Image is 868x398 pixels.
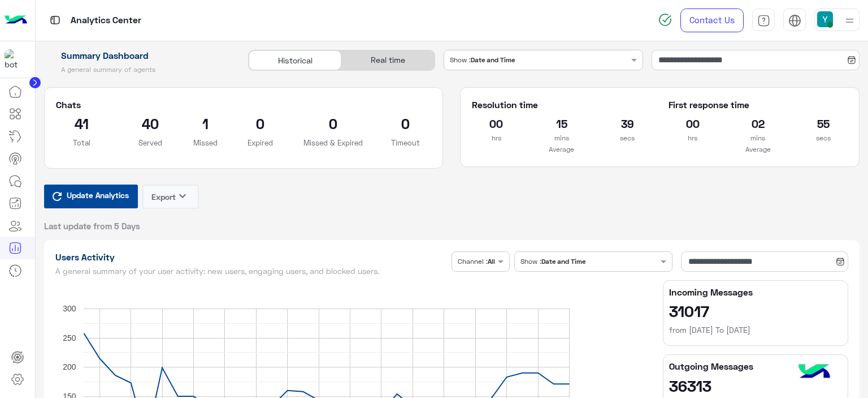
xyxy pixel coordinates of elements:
p: mins [537,132,586,144]
img: tab [48,13,62,27]
h2: 00 [472,114,520,132]
p: Average [472,144,651,155]
h5: Chats [56,99,432,110]
p: Total [56,137,108,148]
p: Timeout [380,137,432,148]
span: Update Analytics [64,187,132,203]
p: Expired [235,137,287,148]
h5: Outgoing Messages [669,361,842,372]
img: profile [843,14,857,28]
p: Average [669,144,848,155]
h5: First response time [669,99,848,110]
b: Date and Time [541,257,585,266]
p: secs [799,132,848,144]
img: tab [757,14,770,27]
h1: Users Activity [55,251,448,263]
b: Date and Time [471,55,515,64]
img: spinner [658,13,672,27]
h2: 41 [56,114,108,132]
a: tab [752,8,775,32]
img: userImage [817,11,833,27]
img: tab [788,14,801,27]
h2: 00 [669,114,717,132]
h2: 31017 [669,302,842,320]
p: Missed [193,137,218,148]
img: hulul-logo.png [795,353,834,392]
p: secs [603,132,652,144]
h2: 55 [799,114,848,132]
i: keyboard_arrow_down [176,189,189,203]
h2: 0 [235,114,287,132]
b: All [488,257,495,266]
h5: Resolution time [472,99,651,110]
h5: A general summary of agents [44,65,236,74]
button: Update Analytics [44,185,138,208]
h2: 36313 [669,376,842,395]
h2: 0 [380,114,432,132]
text: 200 [63,362,76,371]
img: Logo [5,8,27,32]
div: Historical [249,50,341,70]
div: Real time [341,50,434,70]
h5: A general summary of your user activity: new users, engaging users, and blocked users. [55,267,448,276]
span: Last update from 5 Days [44,220,140,232]
p: Served [124,137,176,148]
h2: 40 [124,114,176,132]
p: hrs [472,132,520,144]
p: Missed & Expired [303,137,363,148]
button: Exportkeyboard_arrow_down [142,185,199,209]
img: 317874714732967 [5,49,25,70]
h5: Incoming Messages [669,286,842,298]
h1: Summary Dashboard [44,50,236,61]
text: 250 [63,333,76,342]
p: mins [734,132,782,144]
h2: 15 [537,114,586,132]
a: Contact Us [680,8,744,32]
h6: from [DATE] To [DATE] [669,324,842,336]
p: hrs [669,132,717,144]
h2: 0 [303,114,363,132]
p: Analytics Center [71,13,141,28]
h2: 1 [193,114,218,132]
h2: 39 [603,114,652,132]
h2: 02 [734,114,782,132]
text: 300 [63,304,76,313]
